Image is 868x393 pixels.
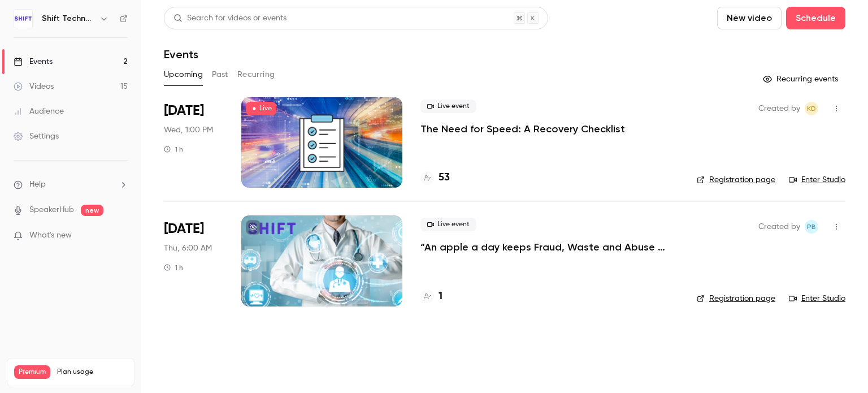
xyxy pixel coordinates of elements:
[14,179,128,191] li: help-dropdown-opener
[14,10,32,28] img: Shift Technology
[786,7,845,29] button: Schedule
[164,124,213,136] span: Wed, 1:00 PM
[420,289,442,304] a: 1
[807,220,816,234] span: PB
[758,220,800,234] span: Created by
[173,12,287,24] div: Search for videos or events
[420,240,679,254] a: “An apple a day keeps Fraud, Waste and Abuse away”: How advanced technologies prevent errors, abu...
[14,81,54,92] div: Videos
[114,231,128,241] iframe: Noticeable Trigger
[807,102,816,115] span: KD
[164,145,183,154] div: 1 h
[164,263,183,272] div: 1 h
[164,97,223,188] div: Oct 8 Wed, 1:00 PM (America/New York)
[42,13,95,24] h6: Shift Technology
[758,102,800,115] span: Created by
[237,66,275,84] button: Recurring
[164,66,203,84] button: Upcoming
[14,365,50,379] span: Premium
[81,205,103,216] span: new
[29,204,74,216] a: SpeakerHub
[789,174,845,185] a: Enter Studio
[697,174,775,185] a: Registration page
[14,131,59,142] div: Settings
[164,102,204,120] span: [DATE]
[758,70,845,88] button: Recurring events
[57,368,127,377] span: Plan usage
[212,66,228,84] button: Past
[29,230,72,241] span: What's new
[420,100,476,113] span: Live event
[697,293,775,304] a: Registration page
[246,102,276,115] span: Live
[14,106,64,117] div: Audience
[164,47,198,61] h1: Events
[420,218,476,231] span: Live event
[420,122,625,136] a: The Need for Speed: A Recovery Checklist
[164,243,212,254] span: Thu, 6:00 AM
[29,179,46,191] span: Help
[14,56,53,67] div: Events
[439,289,442,304] h4: 1
[717,7,782,29] button: New video
[164,215,223,306] div: Nov 13 Thu, 12:00 PM (Europe/Paris)
[439,170,450,185] h4: 53
[805,220,818,234] span: Pauline Babouhot
[420,170,450,185] a: 53
[805,102,818,115] span: Kristen DeLuca
[789,293,845,304] a: Enter Studio
[164,220,204,238] span: [DATE]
